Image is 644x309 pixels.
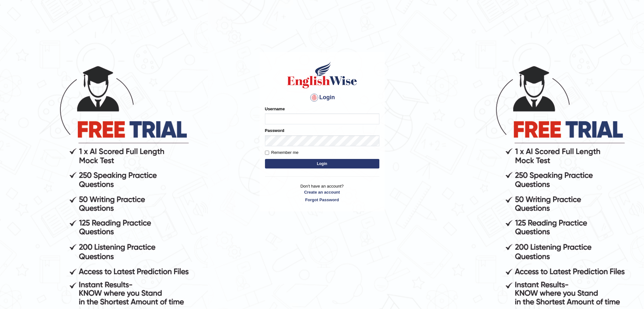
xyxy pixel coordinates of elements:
p: Don't have an account? [265,183,379,203]
a: Forgot Password [265,197,379,203]
img: Logo of English Wise sign in for intelligent practice with AI [286,61,358,89]
h4: Login [265,93,379,103]
label: Password [265,127,284,134]
input: Remember me [265,151,269,155]
label: Remember me [265,149,299,156]
label: Username [265,106,285,112]
button: Login [265,159,379,168]
a: Create an account [265,189,379,195]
